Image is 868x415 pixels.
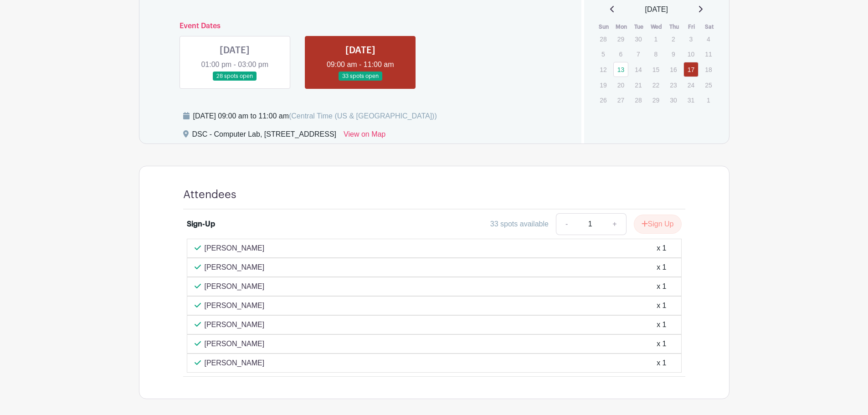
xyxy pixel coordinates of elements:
button: Sign Up [634,215,682,234]
h4: Attendees [183,188,236,201]
p: 30 [666,93,681,107]
div: 33 spots available [490,219,549,230]
p: 28 [596,32,611,46]
a: 17 [683,62,699,77]
a: - [556,213,577,235]
p: 27 [613,93,628,107]
div: x 1 [657,358,666,369]
p: 31 [683,93,699,107]
p: 28 [631,93,646,107]
p: 10 [683,47,699,61]
p: 5 [596,47,611,61]
th: Thu [665,22,683,31]
p: 22 [648,78,663,92]
p: 25 [701,78,716,92]
a: View on Map [344,129,385,143]
p: 26 [596,93,611,107]
p: 11 [701,47,716,61]
p: 29 [613,32,628,46]
th: Tue [630,22,648,31]
th: Sun [595,22,613,31]
span: [DATE] [645,4,668,15]
p: 15 [648,62,663,77]
p: 29 [648,93,663,107]
p: 18 [701,62,716,77]
p: 30 [631,32,646,46]
p: [PERSON_NAME] [205,300,265,311]
h6: Event Dates [172,22,549,31]
p: 8 [648,47,663,61]
p: 19 [596,78,611,92]
p: 14 [631,62,646,77]
p: [PERSON_NAME] [205,319,265,330]
p: 6 [613,47,628,61]
div: Sign-Up [187,219,215,230]
th: Wed [648,22,666,31]
p: 2 [666,32,681,46]
p: 1 [648,32,663,46]
div: x 1 [657,243,666,254]
p: [PERSON_NAME] [205,358,265,369]
p: [PERSON_NAME] [205,281,265,292]
p: 20 [613,78,628,92]
p: 7 [631,47,646,61]
p: 4 [701,32,716,46]
div: DSC - Computer Lab, [STREET_ADDRESS] [192,129,337,143]
p: [PERSON_NAME] [205,243,265,254]
div: x 1 [657,319,666,330]
div: x 1 [657,262,666,273]
p: [PERSON_NAME] [205,262,265,273]
th: Mon [613,22,631,31]
p: 16 [666,62,681,77]
p: 12 [596,62,611,77]
p: 23 [666,78,681,92]
span: (Central Time (US & [GEOGRAPHIC_DATA])) [289,112,437,120]
th: Sat [700,22,718,31]
p: 21 [631,78,646,92]
a: + [603,213,626,235]
div: [DATE] 09:00 am to 11:00 am [193,111,437,122]
p: [PERSON_NAME] [205,338,265,349]
th: Fri [683,22,701,31]
p: 1 [701,93,716,107]
p: 24 [683,78,699,92]
p: 3 [683,32,699,46]
a: 13 [613,62,628,77]
p: 9 [666,47,681,61]
div: x 1 [657,338,666,349]
div: x 1 [657,300,666,311]
div: x 1 [657,281,666,292]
